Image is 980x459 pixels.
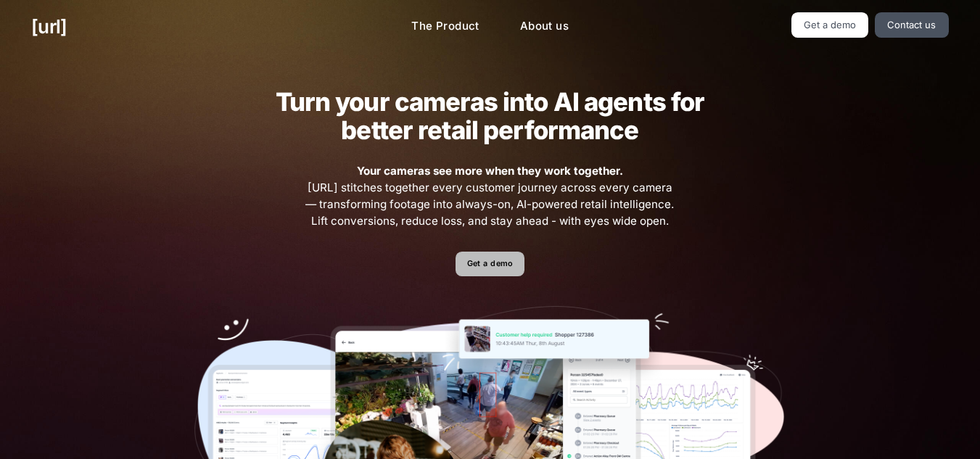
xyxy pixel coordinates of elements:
a: [URL] [31,12,67,41]
strong: Your cameras see more when they work together. [357,164,623,178]
a: Contact us [875,12,949,38]
span: [URL] stitches together every customer journey across every camera — transforming footage into al... [304,163,677,229]
a: Get a demo [791,12,869,38]
h2: Turn your cameras into AI agents for better retail performance [252,88,727,144]
a: The Product [400,12,491,41]
a: About us [508,12,580,41]
a: Get a demo [456,252,524,277]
